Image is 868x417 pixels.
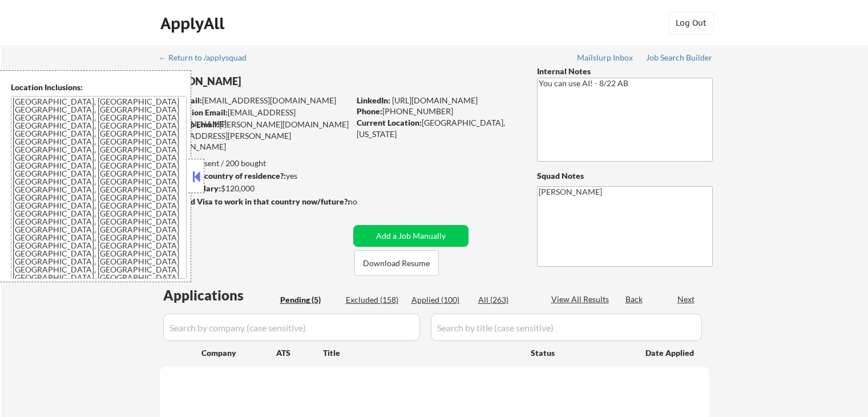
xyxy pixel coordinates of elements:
div: Date Applied [645,347,696,359]
a: Job Search Builder [646,53,713,65]
div: Pending (5) [280,294,337,306]
input: Search by company (case sensitive) [163,314,420,341]
button: Download Resume [354,250,439,276]
div: Next [677,294,696,305]
div: [PERSON_NAME] [160,74,394,89]
a: Mailslurp Inbox [577,53,634,65]
a: ← Return to /applysquad [159,53,257,65]
div: $120,000 [159,183,349,194]
strong: LinkedIn: [357,95,390,105]
div: All (263) [478,294,535,306]
button: Add a Job Manually [353,225,469,247]
strong: Will need Visa to work in that country now/future?: [160,197,350,206]
div: Applications [163,288,276,302]
input: Search by title (case sensitive) [431,314,702,341]
div: View All Results [551,294,612,305]
div: Mailslurp Inbox [577,54,634,62]
div: yes [159,170,346,182]
div: Company [201,347,276,359]
div: [EMAIL_ADDRESS][DOMAIN_NAME] [160,95,349,106]
strong: Current Location: [357,118,422,127]
div: Job Search Builder [646,54,713,62]
div: Squad Notes [537,170,713,182]
strong: Can work in country of residence?: [159,171,286,181]
div: Back [625,294,644,305]
button: Log Out [668,11,714,34]
div: [PHONE_NUMBER] [357,106,518,117]
div: [GEOGRAPHIC_DATA], [US_STATE] [357,117,518,139]
strong: Phone: [357,106,382,116]
div: no [348,196,381,207]
div: ApplyAll [160,14,228,33]
div: Internal Notes [537,66,713,77]
div: ATS [276,347,323,359]
div: [PERSON_NAME][DOMAIN_NAME][EMAIL_ADDRESS][PERSON_NAME][DOMAIN_NAME] [160,119,349,153]
div: Excluded (158) [346,294,403,306]
div: [EMAIL_ADDRESS][DOMAIN_NAME] [160,107,349,129]
div: Status [531,342,629,363]
div: Title [323,347,520,359]
div: Location Inclusions: [11,82,187,93]
div: Applied (100) [411,294,469,306]
a: [URL][DOMAIN_NAME] [392,95,478,105]
div: 100 sent / 200 bought [159,158,349,169]
div: ← Return to /applysquad [159,54,257,62]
